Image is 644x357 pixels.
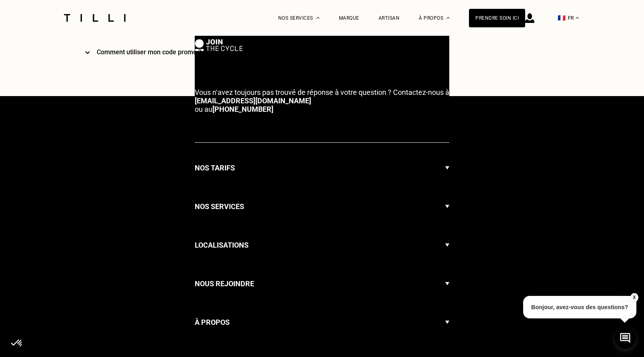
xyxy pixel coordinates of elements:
button: X [630,293,638,302]
h3: Nous rejoindre [195,278,254,290]
img: Menu déroulant à propos [446,17,450,19]
h4: Comment utiliser mon code promo ? [97,48,571,56]
a: Prendre soin ici [469,9,525,27]
img: icône connexion [525,13,534,23]
p: Bonjour, avez-vous des questions? [523,296,636,318]
a: Marque [339,15,359,21]
img: Flèche menu déroulant [445,271,449,297]
img: Flèche menu déroulant [445,232,449,259]
h3: Nos tarifs [195,162,235,174]
span: Vous n‘avez toujours pas trouvé de réponse à votre question ? Contactez-nous à [195,88,449,96]
img: Menu déroulant [316,17,320,19]
img: svg+xml;base64,PHN2ZyB3aWR0aD0iMTIiIGhlaWdodD0iOCIgdmlld0JveD0iMCAwIDEyIDgiIGZpbGw9Im5vbmUiIHhtbG... [85,51,90,54]
span: 🇫🇷 [558,14,566,22]
img: logo Join The Cycle [195,39,243,51]
h3: Localisations [195,239,249,251]
a: [EMAIL_ADDRESS][DOMAIN_NAME] [195,96,311,105]
h3: À propos [195,316,230,328]
img: menu déroulant [576,17,579,19]
img: Logo du service de couturière Tilli [61,14,128,22]
img: Flèche menu déroulant [445,309,449,336]
img: Flèche menu déroulant [445,155,449,181]
img: Flèche menu déroulant [445,193,449,220]
a: Artisan [379,15,400,21]
p: ou au [195,88,449,113]
h3: Nos services [195,201,244,213]
a: [PHONE_NUMBER] [212,105,273,113]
